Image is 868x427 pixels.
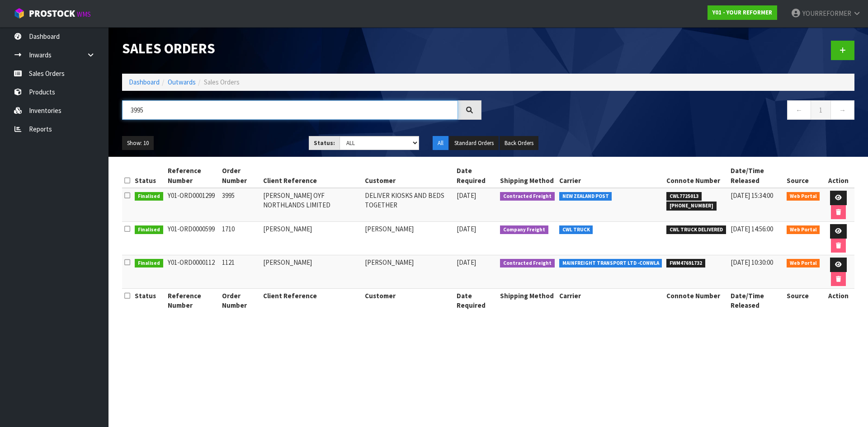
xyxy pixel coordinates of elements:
span: FWM47691732 [666,259,705,268]
span: CWL7725013 [666,192,702,201]
th: Status [132,289,165,313]
span: Contracted Freight [500,259,555,268]
th: Connote Number [664,164,728,188]
td: [PERSON_NAME] [363,222,454,255]
td: [PERSON_NAME] [261,222,363,255]
span: Contracted Freight [500,192,555,201]
span: MAINFREIGHT TRANSPORT LTD -CONWLA [559,259,662,268]
button: Standard Orders [449,136,499,150]
th: Source [784,164,822,188]
h1: Sales Orders [122,41,481,56]
th: Client Reference [261,289,363,313]
th: Reference Number [165,289,220,313]
td: 3995 [220,188,261,222]
strong: Y01 - YOUR REFORMER [712,9,772,16]
span: Web Portal [787,259,820,268]
td: [PERSON_NAME] [363,255,454,289]
th: Customer [363,164,454,188]
strong: Status: [314,139,335,147]
span: [DATE] 15:34:00 [731,191,773,200]
input: Search sales orders [122,100,458,120]
img: cube-alt.png [14,8,25,19]
span: [DATE] [457,191,476,200]
a: → [830,100,854,120]
th: Action [822,289,854,313]
th: Action [822,164,854,188]
span: Sales Orders [204,78,240,86]
th: Date/Time Released [728,289,784,313]
th: Date Required [454,164,498,188]
nav: Page navigation [495,100,854,122]
th: Shipping Method [498,164,557,188]
a: Dashboard [129,78,160,86]
span: Web Portal [787,225,820,235]
td: Y01-ORD0000112 [165,255,220,289]
button: Back Orders [500,136,538,150]
span: YOURREFORMER [802,9,851,18]
td: [PERSON_NAME] [261,255,363,289]
span: CWL TRUCK [559,225,593,235]
span: ProStock [29,8,75,19]
span: [PHONE_NUMBER] [666,202,717,211]
span: [DATE] 14:56:00 [731,225,773,233]
th: Order Number [220,164,261,188]
span: Finalised [135,225,163,235]
span: Company Freight [500,225,548,235]
span: Finalised [135,259,163,268]
a: 1 [811,100,831,120]
span: CWL TRUCK DELIVERED [666,225,726,235]
span: Web Portal [787,192,820,201]
span: [DATE] [457,258,476,267]
th: Order Number [220,289,261,313]
th: Client Reference [261,164,363,188]
th: Shipping Method [498,289,557,313]
a: Outwards [168,78,196,86]
button: All [433,136,448,150]
td: [PERSON_NAME] OYF NORTHLANDS LIMITED [261,188,363,222]
span: NEW ZEALAND POST [559,192,612,201]
a: ← [787,100,811,120]
th: Customer [363,289,454,313]
td: Y01-ORD0000599 [165,222,220,255]
button: Show: 10 [122,136,154,150]
small: WMS [77,10,91,19]
th: Connote Number [664,289,728,313]
td: 1121 [220,255,261,289]
td: Y01-ORD0001299 [165,188,220,222]
span: [DATE] 10:30:00 [731,258,773,267]
th: Carrier [557,289,665,313]
th: Date/Time Released [728,164,784,188]
span: Finalised [135,192,163,201]
th: Source [784,289,822,313]
th: Status [132,164,165,188]
th: Reference Number [165,164,220,188]
th: Date Required [454,289,498,313]
span: [DATE] [457,225,476,233]
td: 1710 [220,222,261,255]
td: DELIVER KIOSKS AND BEDS TOGETHER [363,188,454,222]
th: Carrier [557,164,665,188]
